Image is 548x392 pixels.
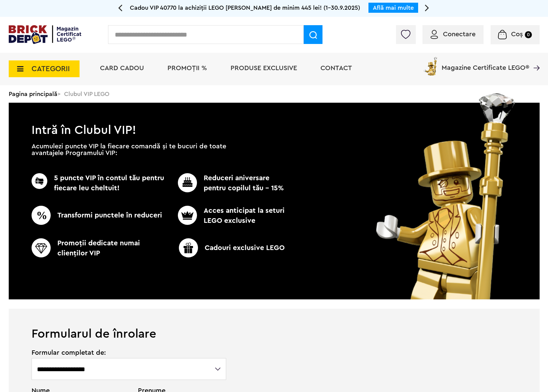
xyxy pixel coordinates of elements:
[32,238,167,258] p: Promoţii dedicate numai clienţilor VIP
[179,238,198,257] img: CC_BD_Green_chek_mark
[9,85,540,103] div: > Clubul VIP LEGO
[100,65,144,71] a: Card Cadou
[32,238,51,257] img: CC_BD_Green_chek_mark
[511,31,523,38] span: Coș
[231,65,297,71] a: Produse exclusive
[32,143,226,156] p: Acumulezi puncte VIP la fiecare comandă și te bucuri de toate avantajele Programului VIP:
[32,206,167,225] p: Transformi punctele în reduceri
[431,31,476,38] a: Conectare
[32,349,227,356] span: Formular completat de:
[9,91,57,97] a: Pagina principală
[164,238,299,257] p: Cadouri exclusive LEGO
[525,31,532,38] small: 0
[367,93,526,299] img: vip_page_image
[178,206,197,225] img: CC_BD_Green_chek_mark
[32,65,70,72] span: CATEGORII
[32,173,47,189] img: CC_BD_Green_chek_mark
[9,309,540,340] h1: Formularul de înrolare
[167,65,207,71] a: PROMOȚII %
[320,65,352,71] a: Contact
[32,173,167,193] p: 5 puncte VIP în contul tău pentru fiecare leu cheltuit!
[32,206,51,225] img: CC_BD_Green_chek_mark
[529,56,540,62] a: Magazine Certificate LEGO®
[442,56,529,71] span: Magazine Certificate LEGO®
[167,206,287,226] p: Acces anticipat la seturi LEGO exclusive
[167,173,287,193] p: Reduceri aniversare pentru copilul tău - 15%
[9,103,540,134] h1: Intră în Clubul VIP!
[373,5,414,11] a: Află mai multe
[178,173,197,192] img: CC_BD_Green_chek_mark
[130,5,360,11] span: Cadou VIP 40770 la achiziții LEGO [PERSON_NAME] de minim 445 lei! (1-30.9.2025)
[443,31,476,38] span: Conectare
